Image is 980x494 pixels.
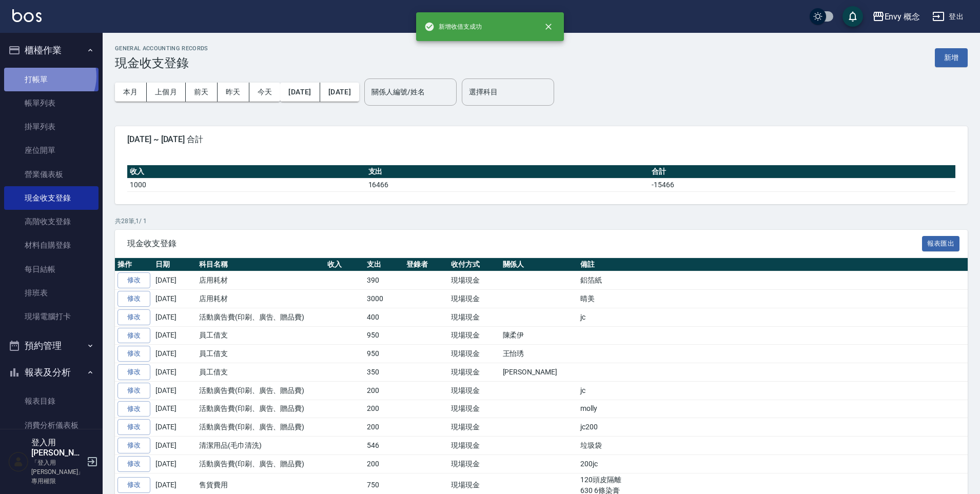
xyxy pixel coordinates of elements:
td: 200 [364,418,404,437]
span: [DATE] ~ [DATE] 合計 [127,134,955,145]
th: 備註 [578,258,968,271]
a: 高階收支登錄 [4,210,99,233]
a: 排班表 [4,281,99,305]
button: Envy 概念 [868,6,925,27]
td: 200 [364,381,404,400]
th: 收付方式 [448,258,500,271]
a: 打帳單 [4,68,99,91]
th: 登錄者 [404,258,448,271]
a: 修改 [117,328,150,344]
span: 現金收支登錄 [127,239,922,249]
td: 員工借支 [197,345,325,363]
span: 新增收借支成功 [424,22,482,32]
h2: GENERAL ACCOUNTING RECORDS [115,45,208,52]
img: Person [8,451,29,472]
td: 活動廣告費(印刷、廣告、贈品費) [197,418,325,437]
td: 店用耗材 [197,290,325,308]
td: 陳柔伊 [500,326,578,345]
button: close [537,15,560,38]
td: 現場現金 [448,308,500,326]
a: 掛單列表 [4,115,99,139]
a: 現場電腦打卡 [4,305,99,328]
td: 現場現金 [448,271,500,290]
td: 鋁箔紙 [578,271,968,290]
td: [DATE] [153,345,197,363]
a: 修改 [117,438,150,453]
a: 修改 [117,477,150,493]
td: 活動廣告費(印刷、廣告、贈品費) [197,308,325,326]
td: 店用耗材 [197,271,325,290]
td: [DATE] [153,271,197,290]
td: 垃圾袋 [578,437,968,455]
td: jc [578,381,968,400]
button: [DATE] [280,83,320,102]
td: 現場現金 [448,455,500,473]
td: 現場現金 [448,345,500,363]
th: 支出 [366,165,650,179]
td: 活動廣告費(印刷、廣告、贈品費) [197,381,325,400]
td: [DATE] [153,363,197,382]
a: 現金收支登錄 [4,186,99,210]
a: 座位開單 [4,139,99,162]
td: 現場現金 [448,381,500,400]
td: 200jc [578,455,968,473]
td: 3000 [364,290,404,308]
th: 關係人 [500,258,578,271]
button: 前天 [186,83,218,102]
td: 清潔用品(毛巾清洗) [197,437,325,455]
p: 共 28 筆, 1 / 1 [115,216,968,226]
td: 員工借支 [197,363,325,382]
button: 預約管理 [4,332,99,359]
button: 報表及分析 [4,359,99,386]
td: [DATE] [153,455,197,473]
td: [DATE] [153,381,197,400]
td: [DATE] [153,290,197,308]
p: 「登入用[PERSON_NAME]」專用權限 [31,458,84,486]
td: 現場現金 [448,437,500,455]
img: Logo [12,9,42,22]
td: 晴美 [578,290,968,308]
td: 950 [364,345,404,363]
button: 本月 [115,83,147,102]
a: 修改 [117,272,150,288]
a: 修改 [117,364,150,380]
a: 帳單列表 [4,91,99,115]
td: molly [578,400,968,418]
td: 16466 [366,178,650,191]
a: 修改 [117,309,150,325]
a: 修改 [117,401,150,417]
a: 修改 [117,419,150,435]
td: [DATE] [153,400,197,418]
a: 營業儀表板 [4,163,99,186]
th: 操作 [115,258,153,271]
button: 上個月 [147,83,186,102]
td: 王怡琇 [500,345,578,363]
td: 員工借支 [197,326,325,345]
td: 1000 [127,178,366,191]
div: Envy 概念 [885,10,920,23]
a: 每日結帳 [4,258,99,281]
td: 現場現金 [448,363,500,382]
button: save [842,6,863,27]
button: 今天 [249,83,281,102]
a: 新增 [935,52,968,62]
a: 修改 [117,383,150,399]
td: jc200 [578,418,968,437]
td: 200 [364,400,404,418]
td: 現場現金 [448,326,500,345]
button: 登出 [928,7,968,26]
td: 950 [364,326,404,345]
a: 修改 [117,346,150,362]
td: [DATE] [153,326,197,345]
td: 200 [364,455,404,473]
th: 科目名稱 [197,258,325,271]
td: 現場現金 [448,400,500,418]
button: 報表匯出 [922,236,960,252]
h5: 登入用[PERSON_NAME] [31,438,84,458]
th: 支出 [364,258,404,271]
a: 消費分析儀表板 [4,413,99,437]
th: 收入 [127,165,366,179]
button: [DATE] [320,83,359,102]
td: 現場現金 [448,418,500,437]
td: 546 [364,437,404,455]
